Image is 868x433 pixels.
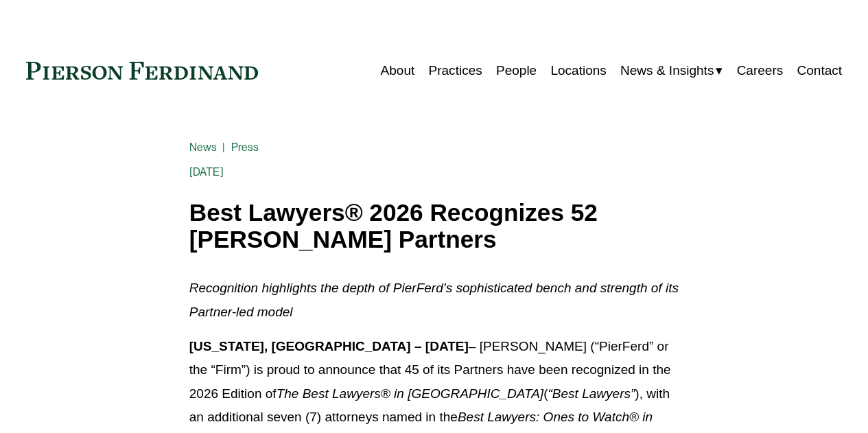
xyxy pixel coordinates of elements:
[231,141,259,154] a: Press
[797,58,843,84] a: Contact
[277,386,544,401] em: The Best Lawyers® in [GEOGRAPHIC_DATA]
[737,58,784,84] a: Careers
[189,141,218,154] a: News
[189,165,224,178] span: [DATE]
[550,58,606,84] a: Locations
[620,58,723,84] a: folder dropdown
[381,58,415,84] a: About
[620,59,714,82] span: News & Insights
[189,200,679,253] h1: Best Lawyers® 2026 Recognizes 52 [PERSON_NAME] Partners
[548,386,635,401] em: “Best Lawyers”
[189,339,469,353] strong: [US_STATE], [GEOGRAPHIC_DATA] – [DATE]
[189,281,682,318] em: Recognition highlights the depth of PierFerd’s sophisticated bench and strength of its Partner-le...
[429,58,482,84] a: Practices
[496,58,537,84] a: People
